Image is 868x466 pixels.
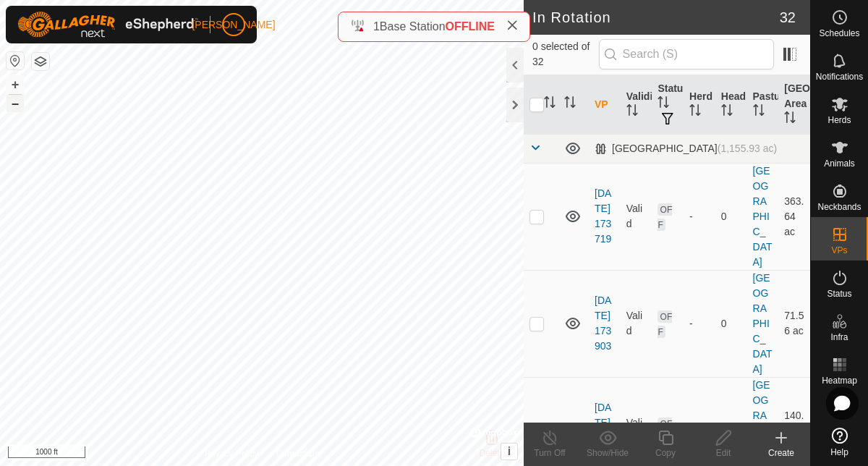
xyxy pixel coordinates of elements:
button: Reset Map [7,52,24,69]
th: Validity [621,75,652,135]
button: + [7,76,24,93]
span: Base Station [380,20,446,33]
th: Head [715,75,747,135]
span: Animals [824,159,855,168]
span: 0 selected of 32 [532,39,599,69]
span: i [508,445,511,457]
p-sorticon: Activate to sort [658,98,669,110]
span: OFF [658,418,672,445]
td: Valid [621,163,652,270]
div: Create [752,446,810,459]
th: [GEOGRAPHIC_DATA] Area [778,75,810,135]
span: [PERSON_NAME] [192,17,275,33]
div: Copy [637,446,694,459]
div: Edit [694,446,752,459]
th: VP [589,75,621,135]
p-sorticon: Activate to sort [784,114,796,125]
td: Valid [621,270,652,377]
button: Map Layers [32,53,49,70]
th: Pasture [747,75,779,135]
a: [DATE] 173903 [595,295,611,352]
span: Infra [830,333,848,342]
a: [GEOGRAPHIC_DATA] [753,165,773,268]
td: 0 [715,270,747,377]
div: - [689,316,710,331]
span: VPs [831,246,847,255]
span: 1 [373,20,380,33]
span: Status [827,289,851,298]
p-sorticon: Activate to sort [753,106,765,118]
span: Help [830,448,848,457]
button: – [7,95,24,112]
a: [GEOGRAPHIC_DATA] [753,272,773,375]
div: [GEOGRAPHIC_DATA] [595,143,777,155]
a: Contact Us [276,447,319,460]
td: 363.64 ac [778,163,810,270]
button: i [501,444,517,459]
p-sorticon: Activate to sort [544,98,556,110]
span: OFF [658,203,672,231]
a: [DATE] 173939 [595,402,611,459]
th: Status [652,75,684,135]
a: Help [811,422,868,462]
span: Schedules [819,29,859,38]
p-sorticon: Activate to sort [564,98,576,110]
span: (1,155.93 ac) [718,143,778,154]
p-sorticon: Activate to sort [721,106,733,118]
p-sorticon: Activate to sort [626,106,638,118]
input: Search (S) [599,39,774,69]
td: 71.56 ac [778,270,810,377]
span: OFF [658,310,672,338]
p-sorticon: Activate to sort [689,106,701,118]
div: Turn Off [521,446,579,459]
td: 0 [715,163,747,270]
div: - [689,209,710,224]
span: OFFLINE [446,20,495,33]
a: [DATE] 173719 [595,187,611,245]
span: Heatmap [822,376,857,385]
span: Notifications [816,72,863,81]
span: Neckbands [817,203,861,211]
a: Privacy Policy [205,447,259,460]
th: Herd [684,75,715,135]
img: Gallagher Logo [17,12,198,38]
span: 32 [780,7,796,28]
h2: In Rotation [532,9,780,26]
div: Show/Hide [579,446,637,459]
span: Herds [827,116,851,124]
